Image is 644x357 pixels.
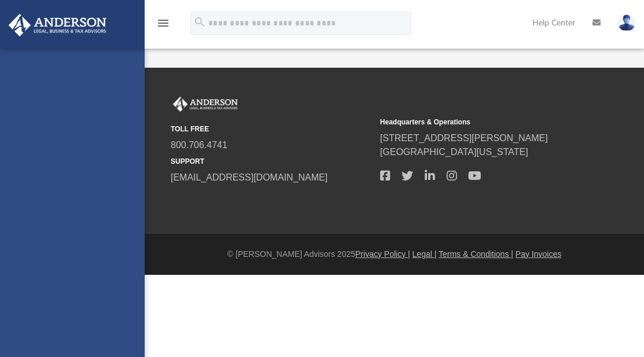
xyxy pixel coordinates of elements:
[156,22,170,30] a: menu
[618,14,635,31] img: User Pic
[171,97,240,112] img: Anderson Advisors Platinum Portal
[439,249,513,259] a: Terms & Conditions |
[516,249,561,259] a: Pay Invoices
[380,147,528,157] a: [GEOGRAPHIC_DATA][US_STATE]
[171,124,372,134] small: TOLL FREE
[145,248,644,260] div: © [PERSON_NAME] Advisors 2025
[380,133,548,143] a: [STREET_ADDRESS][PERSON_NAME]
[156,16,170,30] i: menu
[193,16,206,28] i: search
[171,156,372,167] small: SUPPORT
[171,140,227,150] a: 800.706.4741
[5,14,110,36] img: Anderson Advisors Platinum Portal
[380,117,582,127] small: Headquarters & Operations
[171,172,327,182] a: [EMAIL_ADDRESS][DOMAIN_NAME]
[413,249,437,259] a: Legal |
[355,249,410,259] a: Privacy Policy |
